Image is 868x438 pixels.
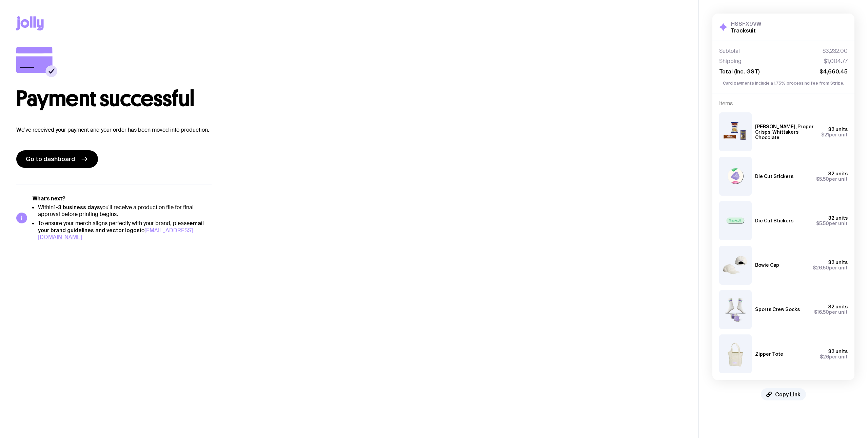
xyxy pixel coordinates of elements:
[755,351,783,357] h3: Zipper Tote
[816,176,829,182] span: $5.50
[16,150,98,168] a: Go to dashboard
[775,391,801,398] span: Copy Link
[731,20,761,27] h3: HSSFX9VW
[719,48,740,54] span: Subtotal
[821,132,829,137] span: $21
[820,68,848,75] span: $4,660.45
[816,221,848,226] span: per unit
[755,174,793,179] h3: Die Cut Stickers
[719,100,848,107] h4: Items
[761,388,806,400] button: Copy Link
[828,215,848,221] span: 32 units
[828,260,848,265] span: 32 units
[823,48,848,54] span: $3,232.00
[26,155,75,163] span: Go to dashboard
[719,68,759,75] span: Total (inc. GST)
[38,227,193,241] a: [EMAIL_ADDRESS][DOMAIN_NAME]
[814,309,829,315] span: $16.50
[824,58,848,65] span: $1,004.77
[816,176,848,182] span: per unit
[828,304,848,309] span: 32 units
[16,88,682,110] h1: Payment successful
[38,204,212,218] li: Within you'll receive a production file for final approval before printing begins.
[813,265,848,270] span: per unit
[33,195,212,202] h5: What’s next?
[820,354,829,359] span: $26
[755,124,816,140] h3: [PERSON_NAME], Proper Crisps, Whittakers Chocolate
[755,307,800,312] h3: Sports Crew Socks
[813,265,829,270] span: $26.50
[719,58,742,65] span: Shipping
[731,27,761,34] h2: Tracksuit
[820,354,848,359] span: per unit
[16,126,682,134] p: We’ve received your payment and your order has been moved into production.
[828,171,848,176] span: 32 units
[755,262,779,268] h3: Bowie Cap
[816,221,829,226] span: $5.50
[821,132,848,137] span: per unit
[38,220,204,233] strong: email your brand guidelines and vector logos
[814,309,848,315] span: per unit
[828,127,848,132] span: 32 units
[719,80,848,86] p: Card payments include a 1.75% processing fee from Stripe.
[38,220,212,241] li: To ensure your merch aligns perfectly with your brand, please to
[54,204,100,210] strong: 1-3 business days
[755,218,793,223] h3: Die Cut Stickers
[828,349,848,354] span: 32 units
